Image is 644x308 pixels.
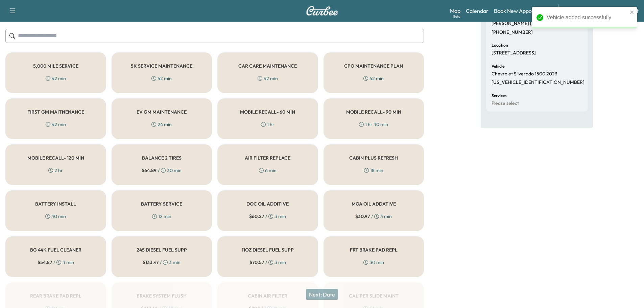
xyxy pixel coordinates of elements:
[492,64,504,68] h6: Vehicle
[363,259,384,266] div: 30 min
[349,156,398,160] h5: CABIN PLUS REFRESH
[355,213,370,220] span: $ 30.97
[359,121,388,128] div: 1 hr 30 min
[142,167,157,174] span: $ 64.89
[364,167,383,174] div: 18 min
[143,259,181,266] div: / 3 min
[35,202,76,206] h5: BATTERY INSTALL
[137,247,187,252] h5: 245 DIESEL FUEL SUPP
[33,64,78,68] h5: 5,000 MILE SERVICE
[492,29,533,35] p: [PHONE_NUMBER]
[242,247,294,252] h5: 11OZ DIESEL FUEL SUPP
[38,259,74,266] div: / 3 min
[240,110,295,114] h5: MOBILE RECALL- 60 MIN
[46,75,66,82] div: 42 min
[258,75,278,82] div: 42 min
[27,110,84,114] h5: FIRST GM MAITNENANCE
[48,167,63,174] div: 2 hr
[137,110,187,114] h5: EV GM MAINTENANCE
[151,75,172,82] div: 42 min
[249,213,286,220] div: / 3 min
[492,100,519,106] p: Please select
[249,259,286,266] div: / 3 min
[355,213,392,220] div: / 3 min
[306,6,338,16] img: Curbee Logo
[245,156,290,160] h5: AIR FILTER REPLACE
[46,121,66,128] div: 42 min
[492,43,508,47] h6: Location
[363,75,384,82] div: 42 min
[350,247,398,252] h5: FRT BRAKE PAD REPL
[346,110,401,114] h5: MOBILE RECALL- 90 MIN
[38,259,52,266] span: $ 54.87
[143,259,159,266] span: $ 133.47
[27,156,84,160] h5: MOBILE RECALL- 120 MIN
[249,259,264,266] span: $ 70.57
[492,94,506,98] h6: Services
[259,167,277,174] div: 6 min
[141,202,182,206] h5: BATTERY SERVICE
[261,121,275,128] div: 1 hr
[492,21,568,27] p: [PERSON_NAME] [PERSON_NAME]
[30,247,81,252] h5: BG 44K FUEL CLEANER
[466,7,488,15] a: Calendar
[494,7,551,15] a: Book New Appointment
[352,202,396,206] h5: MOA OIL ADDATIVE
[492,79,585,86] p: [US_VEHICLE_IDENTIFICATION_NUMBER]
[450,7,460,15] a: MapBeta
[131,64,192,68] h5: 5K SERVICE MAINTENANCE
[238,64,297,68] h5: CAR CARE MAINTENANCE
[142,156,182,160] h5: BALANCE 2 TIRES
[246,202,289,206] h5: DOC OIL ADDITIVE
[142,167,182,174] div: / 30 min
[45,213,66,220] div: 30 min
[249,213,264,220] span: $ 60.27
[453,14,460,19] div: Beta
[152,213,171,220] div: 12 min
[492,50,536,56] p: [STREET_ADDRESS]
[547,14,628,22] div: Vehicle added successfully
[151,121,172,128] div: 24 min
[344,64,403,68] h5: CPO MAINTENANCE PLAN
[630,9,635,15] button: close
[492,71,557,77] p: Chevrolet Silverado 1500 2023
